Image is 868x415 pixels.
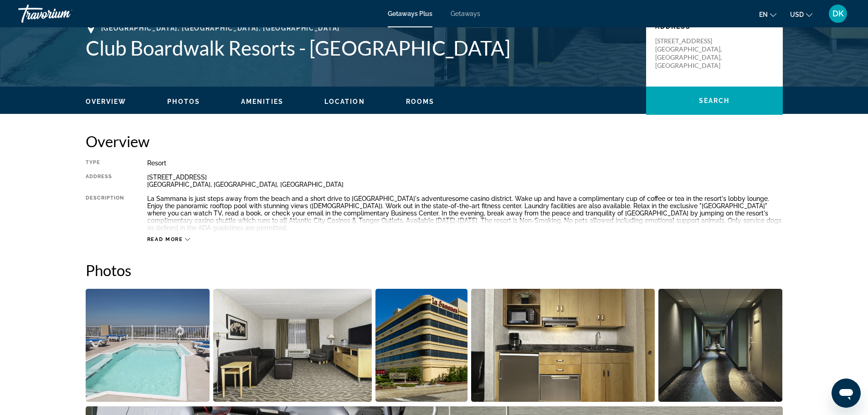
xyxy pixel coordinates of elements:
[147,159,783,167] div: Resort
[699,97,730,104] span: Search
[241,98,283,105] span: Amenities
[18,2,109,26] a: Travorium
[86,132,783,150] h2: Overview
[471,288,655,402] button: Open full-screen image slider
[388,10,432,17] a: Getaways Plus
[86,288,210,402] button: Open full-screen image slider
[167,98,200,105] span: Photos
[147,195,783,231] div: La Sammana is just steps away from the beach and a short drive to [GEOGRAPHIC_DATA]'s adventureso...
[86,97,127,106] button: Overview
[147,236,183,242] span: Read more
[167,97,200,106] button: Photos
[790,11,804,18] span: USD
[826,4,850,23] button: User Menu
[86,195,124,231] div: Description
[451,10,480,17] a: Getaways
[759,11,768,18] span: en
[147,174,783,188] div: [STREET_ADDRESS] [GEOGRAPHIC_DATA], [GEOGRAPHIC_DATA], [GEOGRAPHIC_DATA]
[790,8,812,21] button: Change currency
[86,174,124,188] div: Address
[147,236,190,243] button: Read more
[375,288,468,402] button: Open full-screen image slider
[655,37,728,70] p: [STREET_ADDRESS] [GEOGRAPHIC_DATA], [GEOGRAPHIC_DATA], [GEOGRAPHIC_DATA]
[406,98,435,105] span: Rooms
[241,97,283,106] button: Amenities
[101,25,340,32] span: [GEOGRAPHIC_DATA], [GEOGRAPHIC_DATA], [GEOGRAPHIC_DATA]
[86,261,783,279] h2: Photos
[86,159,124,167] div: Type
[213,288,372,402] button: Open full-screen image slider
[646,87,783,115] button: Search
[832,9,844,18] span: DK
[324,98,365,105] span: Location
[759,8,776,21] button: Change language
[86,36,637,60] h1: Club Boardwalk Resorts - [GEOGRAPHIC_DATA]
[406,97,435,106] button: Rooms
[324,97,365,106] button: Location
[658,288,783,402] button: Open full-screen image slider
[86,98,127,105] span: Overview
[832,379,861,408] iframe: Button to launch messaging window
